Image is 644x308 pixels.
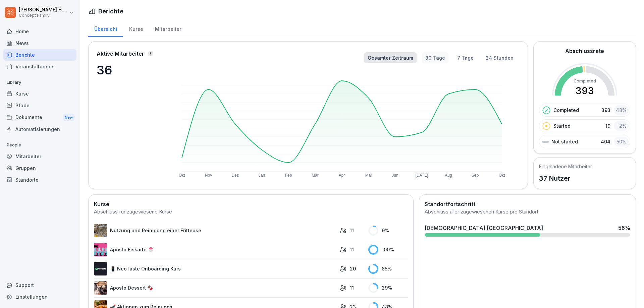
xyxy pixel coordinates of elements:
[94,281,107,295] img: rj0yud9yw1p9s21ly90334le.png
[97,61,164,79] p: 36
[368,283,408,293] div: 29 %
[350,227,354,234] p: 11
[425,224,543,232] div: [DEMOGRAPHIC_DATA] [GEOGRAPHIC_DATA]
[445,173,452,178] text: Aug
[364,52,417,63] button: Gesamter Zeitraum
[350,246,354,253] p: 11
[601,107,610,114] p: 393
[614,105,629,115] div: 48 %
[3,61,76,72] a: Veranstaltungen
[231,173,238,178] text: Dez
[3,123,76,135] a: Automatisierungen
[123,20,149,37] a: Kurse
[3,49,76,61] a: Berichte
[94,224,336,237] a: Nutzung und Reinigung einer Fritteuse
[3,111,76,124] div: Dokumente
[3,279,76,291] div: Support
[368,264,408,274] div: 85 %
[3,25,76,37] a: Home
[94,224,107,237] img: b2msvuojt3s6egexuweix326.png
[425,200,630,208] h2: Standortfortschritt
[553,107,579,114] p: Completed
[3,88,76,100] a: Kurse
[539,173,592,183] p: 37 Nutzer
[350,265,356,272] p: 20
[416,173,428,178] text: [DATE]
[553,122,571,129] p: Started
[3,37,76,49] a: News
[205,173,212,178] text: Nov
[3,162,76,174] a: Gruppen
[614,137,629,146] div: 50 %
[98,7,123,16] h1: Berichte
[3,77,76,88] p: Library
[179,173,185,178] text: Okt
[19,7,68,13] p: [PERSON_NAME] Hoese
[539,163,592,170] h5: Eingeladene Mitarbeiter
[614,121,629,131] div: 2 %
[94,208,408,216] div: Abschluss für zugewiesene Kurse
[368,226,408,236] div: 9 %
[94,281,336,295] a: Aposto Dessert 🍫
[259,173,265,178] text: Jan
[94,200,408,208] h2: Kurse
[149,20,187,37] a: Mitarbeiter
[618,224,630,232] div: 56 %
[499,173,505,178] text: Okt
[3,100,76,111] a: Pfade
[3,150,76,162] a: Mitarbeiter
[285,173,292,178] text: Feb
[94,262,336,275] a: 📱 NeoTaste Onboarding Kurs
[97,50,144,58] p: Aktive Mitarbeiter
[3,140,76,150] p: People
[19,13,68,18] p: Concept Family
[94,262,107,275] img: wogpw1ad3b6xttwx9rgsg3h8.png
[422,52,448,63] button: 30 Tage
[422,221,633,239] a: [DEMOGRAPHIC_DATA] [GEOGRAPHIC_DATA]56%
[605,122,610,129] p: 19
[339,173,345,178] text: Apr
[312,173,319,178] text: Mär
[63,114,74,121] div: New
[350,284,354,291] p: 11
[601,138,610,145] p: 404
[88,20,123,37] a: Übersicht
[392,173,398,178] text: Jun
[454,52,477,63] button: 7 Tage
[3,111,76,124] a: DokumenteNew
[472,173,479,178] text: Sep
[94,243,336,256] a: Aposto Eiskarte 🍧
[551,138,578,145] p: Not started
[3,291,76,303] a: Einstellungen
[425,208,630,216] div: Abschluss aller zugewiesenen Kurse pro Standort
[365,173,372,178] text: Mai
[3,174,76,186] a: Standorte
[368,245,408,255] div: 100 %
[565,47,604,55] h2: Abschlussrate
[482,52,517,63] button: 24 Stunden
[94,243,107,256] img: jodldgla1n88m1zx1ylvr2oo.png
